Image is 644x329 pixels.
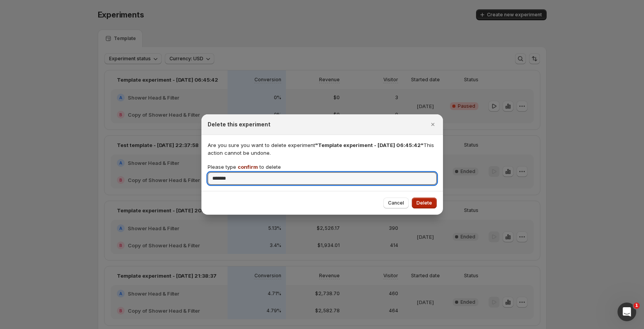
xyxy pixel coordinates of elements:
[238,164,258,170] span: confirm
[412,198,437,208] button: Delete
[208,141,437,157] p: Are you sure you want to delete experiment This action cannot be undone.
[208,163,281,171] p: Please type to delete
[633,303,640,309] span: 1
[315,142,423,148] span: "Template experiment - [DATE] 06:45:42"
[208,121,270,128] h2: Delete this experiment
[383,198,409,208] button: Cancel
[388,200,404,206] span: Cancel
[427,119,438,130] button: Close
[618,303,636,321] iframe: Intercom live chat
[416,200,432,206] span: Delete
